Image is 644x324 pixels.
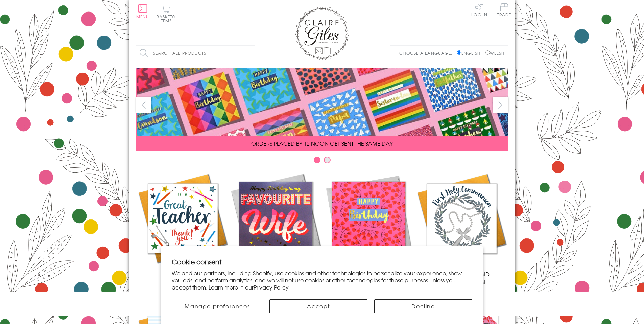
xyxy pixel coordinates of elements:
[172,299,263,313] button: Manage preferences
[374,299,472,313] button: Decline
[457,50,461,55] input: English
[185,302,250,310] span: Manage preferences
[269,299,367,313] button: Accept
[157,5,175,23] button: Basket0 items
[471,3,487,17] a: Log In
[172,257,472,267] h2: Cookie consent
[136,156,508,167] div: Carousel Pagination
[136,46,255,61] input: Search all products
[497,3,511,18] a: Trade
[322,172,415,278] a: Birthdays
[493,97,508,113] button: next
[160,14,175,24] span: 0 items
[172,270,472,291] p: We and our partners, including Shopify, use cookies and other technologies to personalize your ex...
[254,283,289,291] a: Privacy Policy
[314,157,320,163] button: Carousel Page 1 (Current Slide)
[295,7,349,60] img: Claire Giles Greetings Cards
[497,3,511,17] span: Trade
[136,14,149,20] span: Menu
[324,157,331,163] button: Carousel Page 2
[251,139,393,147] span: ORDERS PLACED BY 12 NOON GET SENT THE SAME DAY
[485,50,490,55] input: Welsh
[136,4,149,19] button: Menu
[248,46,255,61] input: Search
[399,50,456,56] p: Choose a language:
[485,50,505,56] label: Welsh
[229,172,322,278] a: New Releases
[136,97,151,113] button: prev
[457,50,484,56] label: English
[136,172,229,278] a: Academic
[415,172,508,286] a: Communion and Confirmation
